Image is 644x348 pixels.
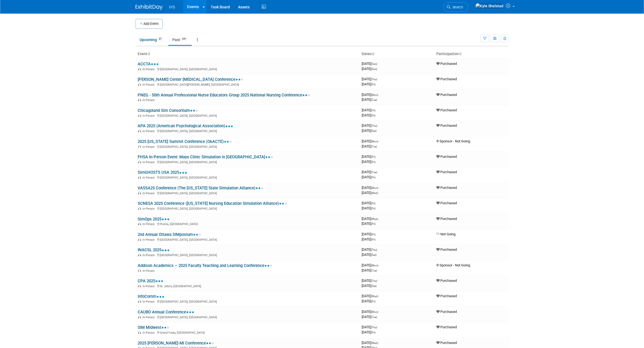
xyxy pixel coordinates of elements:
[371,316,377,319] span: (Tue)
[138,232,201,237] a: 2nd Annual Ottawa SIMposium
[362,299,375,303] span: [DATE]
[359,49,434,59] th: Dates
[436,279,457,283] span: Purchased
[371,238,375,241] span: (Fri)
[143,207,156,210] span: In-Person
[362,93,380,97] span: [DATE]
[378,247,379,252] span: -
[143,285,156,288] span: In-Person
[362,279,379,283] span: [DATE]
[362,263,380,267] span: [DATE]
[143,98,156,102] span: In-Person
[143,331,156,334] span: In-Person
[138,170,187,175] a: SimGHOSTS USA 2025
[136,35,167,45] a: Upcoming37
[371,222,375,225] span: (Fri)
[371,124,377,127] span: (Thu)
[138,315,357,319] div: [GEOGRAPHIC_DATA], [GEOGRAPHIC_DATA]
[143,176,156,179] span: In-Person
[376,155,377,159] span: -
[138,300,141,303] img: In-Person Event
[362,294,380,298] span: [DATE]
[362,186,380,190] span: [DATE]
[138,175,357,179] div: [GEOGRAPHIC_DATA], [GEOGRAPHIC_DATA]
[371,285,377,287] span: (Sat)
[379,294,380,298] span: -
[143,316,156,319] span: In-Person
[138,129,141,132] img: In-Person Event
[138,207,141,210] img: In-Person Event
[362,268,377,272] span: [DATE]
[371,93,378,96] span: (Mon)
[436,325,457,329] span: Purchased
[138,201,287,206] a: SCNESA 2025 Conference ([US_STATE] Nursing Education Simulation Alliance)
[168,35,192,45] a: Past241
[362,139,380,143] span: [DATE]
[371,217,378,220] span: (Wed)
[138,98,141,101] img: In-Person Event
[362,123,379,128] span: [DATE]
[138,77,243,82] a: [PERSON_NAME] Center [MEDICAL_DATA] Conference
[138,145,141,148] img: In-Person Event
[379,139,380,143] span: -
[362,67,377,71] span: [DATE]
[436,232,455,236] span: Not Going
[143,192,156,195] span: In-Person
[371,295,378,298] span: (Wed)
[143,83,156,86] span: In-Person
[371,98,377,101] span: (Tue)
[138,68,141,70] img: In-Person Event
[138,253,357,257] div: [GEOGRAPHIC_DATA], [GEOGRAPHIC_DATA]
[138,83,141,86] img: In-Person Event
[138,299,357,303] div: [GEOGRAPHIC_DATA], [GEOGRAPHIC_DATA]
[362,330,375,334] span: [DATE]
[371,186,378,189] span: (Mon)
[362,232,377,236] span: [DATE]
[378,62,379,66] span: -
[362,160,375,164] span: [DATE]
[143,238,156,242] span: In-Person
[371,109,375,112] span: (Fri)
[138,192,141,194] img: In-Person Event
[371,331,375,334] span: (Fri)
[371,248,377,251] span: (Thu)
[376,232,377,236] span: -
[371,114,375,117] span: (Fri)
[436,201,457,205] span: Purchased
[138,82,357,86] div: [GEOGRAPHIC_DATA][PERSON_NAME], [GEOGRAPHIC_DATA]
[362,62,379,66] span: [DATE]
[436,294,457,298] span: Purchased
[138,310,194,314] a: CAUBO Annual Conference
[371,129,377,132] span: (Sat)
[371,207,375,210] span: (Fri)
[436,170,457,174] span: Purchased
[136,49,359,59] th: Event
[138,217,170,222] a: SimOps 2025
[371,140,378,143] span: (Mon)
[371,279,377,282] span: (Thu)
[143,129,156,133] span: In-Person
[436,217,457,221] span: Purchased
[443,2,468,12] a: Search
[362,310,380,314] span: [DATE]
[371,145,377,148] span: (Tue)
[436,155,457,159] span: Purchased
[136,19,163,29] button: Add Event
[362,98,377,102] span: [DATE]
[371,171,377,174] span: (Tue)
[372,52,374,56] a: Sort by Start Date
[434,49,509,59] th: Participation
[436,139,470,143] span: Sponsor - Not Going
[362,191,378,195] span: [DATE]
[362,237,375,241] span: [DATE]
[138,139,232,144] a: 2025 [US_STATE] Summit Conference (OkACTE)
[371,68,377,71] span: (Sun)
[138,331,141,334] img: In-Person Event
[362,284,377,288] span: [DATE]
[362,206,375,210] span: [DATE]
[362,170,379,174] span: [DATE]
[371,78,377,81] span: (Thu)
[451,5,463,9] span: Search
[362,144,377,148] span: [DATE]
[379,263,380,267] span: -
